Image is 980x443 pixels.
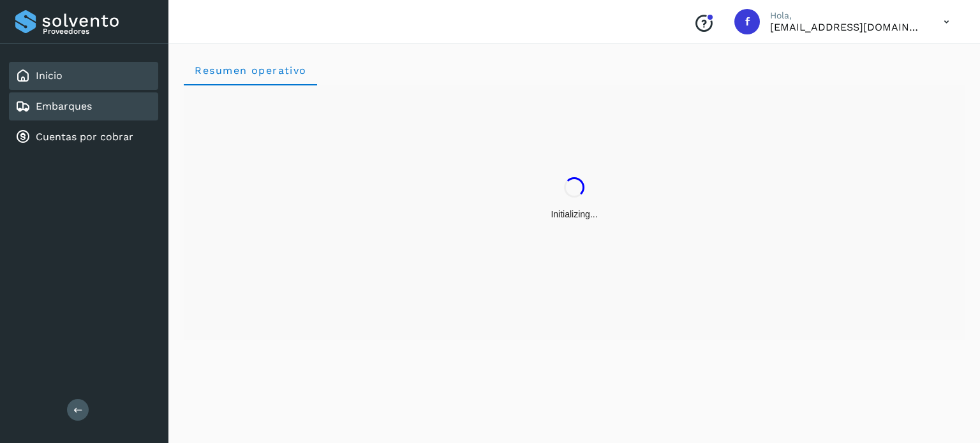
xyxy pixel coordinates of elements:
[36,131,133,143] a: Cuentas por cobrar
[770,10,923,21] p: Hola,
[770,21,923,33] p: fyc3@mexamerik.com
[194,64,307,76] span: Resumen operativo
[36,100,92,112] a: Embarques
[9,92,158,120] div: Embarques
[9,62,158,90] div: Inicio
[36,69,63,82] a: Inicio
[43,27,153,36] p: Proveedores
[9,123,158,151] div: Cuentas por cobrar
